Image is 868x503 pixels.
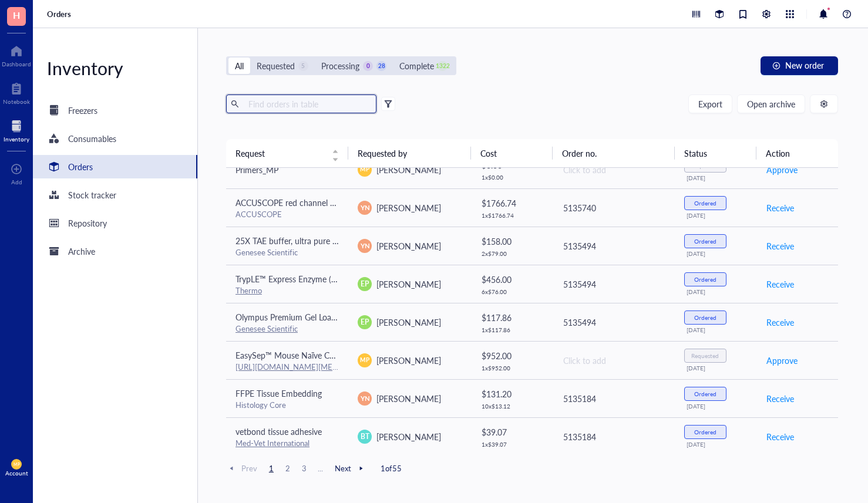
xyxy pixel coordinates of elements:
[47,9,73,19] a: Orders
[563,163,665,176] div: Click to add
[766,313,795,332] button: Receive
[687,403,747,410] div: [DATE]
[563,354,665,367] div: Click to add
[563,201,665,214] div: 5135740
[687,441,747,448] div: [DATE]
[688,94,732,113] button: Export
[694,314,716,321] div: Ordered
[687,326,747,333] div: [DATE]
[314,463,328,474] span: ...
[360,393,369,403] span: YN
[5,470,28,477] div: Account
[698,99,722,109] span: Export
[482,174,543,181] div: 1 x $ 0.00
[33,155,197,178] a: Orders
[687,212,747,219] div: [DATE]
[68,217,107,229] div: Repository
[376,278,441,290] span: [PERSON_NAME]
[482,311,543,324] div: $ 117.86
[235,147,325,160] span: Request
[482,426,543,438] div: $ 39.07
[438,61,448,71] div: 1322
[756,139,838,167] th: Action
[235,273,439,285] span: TrypLE™ Express Enzyme (1X), no [MEDICAL_DATA] red
[33,183,197,207] a: Stock tracker
[563,392,665,405] div: 5135184
[766,239,794,252] span: Receive
[68,160,93,173] div: Orders
[694,238,716,245] div: Ordered
[553,379,675,417] td: 5135184
[348,139,470,167] th: Requested by
[553,303,675,341] td: 5135494
[14,462,19,467] span: MP
[553,341,675,379] td: Click to add
[226,463,257,474] span: Prev
[33,56,197,80] div: Inventory
[235,311,419,323] span: Olympus Premium Gel Loading Pipette Tips - 200ul
[687,364,747,372] div: [DATE]
[553,265,675,303] td: 5135494
[766,237,795,255] button: Receive
[694,200,716,207] div: Ordered
[298,61,308,71] div: 5
[235,361,381,372] a: [URL][DOMAIN_NAME][MEDICAL_DATA]
[471,139,553,167] th: Cost
[766,160,798,179] button: Approve
[482,387,543,400] div: $ 131.20
[13,8,20,22] span: H
[737,94,805,113] button: Open archive
[766,427,795,446] button: Receive
[553,139,675,167] th: Order no.
[4,136,29,143] div: Inventory
[482,197,543,210] div: $ 1766.74
[687,174,747,181] div: [DATE]
[257,59,295,72] div: Requested
[235,437,309,448] a: Med-Vet International
[376,240,441,252] span: [PERSON_NAME]
[766,201,794,214] span: Receive
[335,463,366,474] span: Next
[766,275,795,293] button: Receive
[235,426,322,437] span: vetbond tissue adhesive
[766,389,795,408] button: Receive
[235,235,352,247] span: 25X TAE buffer, ultra pure grade
[33,239,197,263] a: Archive
[482,364,543,372] div: 1 x $ 952.00
[3,79,30,105] a: Notebook
[482,212,543,219] div: 1 x $ 1766.74
[399,59,434,72] div: Complete
[244,95,372,113] input: Find orders in table
[68,104,97,117] div: Freezers
[766,278,794,291] span: Receive
[766,351,798,370] button: Approve
[235,400,339,410] div: Histology Core
[376,202,441,214] span: [PERSON_NAME]
[687,288,747,295] div: [DATE]
[381,463,402,474] span: 1 of 55
[33,127,197,150] a: Consumables
[361,279,369,289] span: EP
[376,393,441,404] span: [PERSON_NAME]
[482,250,543,257] div: 2 x $ 79.00
[235,209,339,220] div: ACCUSCOPE
[33,99,197,122] a: Freezers
[235,349,458,361] span: EasySep™ Mouse Naïve CD8+ [MEDICAL_DATA] Isolation Kit
[321,59,359,72] div: Processing
[766,163,798,176] span: Approve
[2,42,31,67] a: Dashboard
[563,430,665,443] div: 5135184
[766,430,794,443] span: Receive
[281,463,295,474] span: 2
[2,60,31,67] div: Dashboard
[376,164,441,175] span: [PERSON_NAME]
[376,316,441,328] span: [PERSON_NAME]
[482,235,543,248] div: $ 158.00
[482,441,543,448] div: 1 x $ 39.07
[747,99,795,109] span: Open archive
[563,316,665,329] div: 5135494
[482,288,543,295] div: 6 x $ 76.00
[361,431,369,442] span: BT
[766,198,795,217] button: Receive
[761,56,838,75] button: New order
